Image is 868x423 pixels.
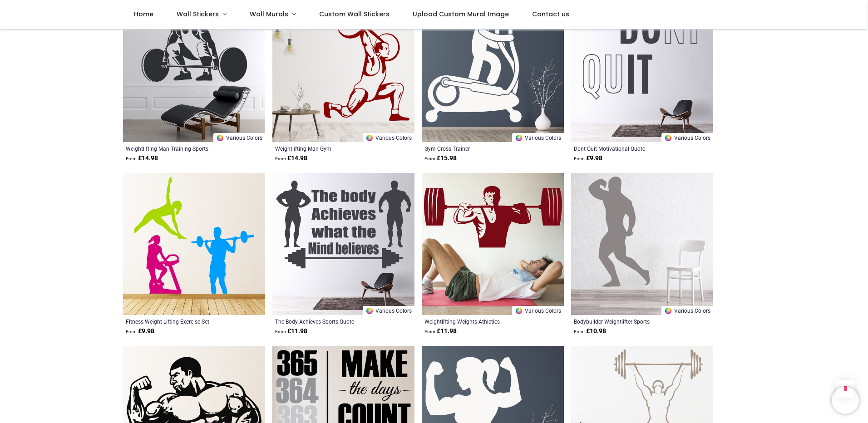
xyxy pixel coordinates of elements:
[832,387,859,414] iframe: Brevo live chat
[365,134,374,142] img: Color Wheel
[134,10,153,19] span: Home
[213,133,265,142] a: Various Colors
[250,10,288,19] span: Wall Murals
[126,327,154,336] strong: £ 9.98
[216,134,224,142] img: Color Wheel
[574,318,683,325] a: Bodybuilder Weightlifter Sports
[574,329,585,334] span: From
[512,306,564,315] a: Various Colors
[515,134,523,142] img: Color Wheel
[515,307,523,315] img: Color Wheel
[574,154,602,163] strong: £ 9.98
[424,329,435,334] span: From
[574,156,585,161] span: From
[275,156,286,161] span: From
[424,154,457,163] strong: £ 15.98
[574,327,606,336] strong: £ 10.98
[126,145,235,152] a: Weightlifting Man Training Sports
[319,10,390,19] span: Custom Wall Stickers
[126,154,158,163] strong: £ 14.98
[422,173,564,315] img: Weightlifting Weights Athletics Wall Sticker
[424,318,534,325] a: Weightlifting Weights Athletics
[424,327,457,336] strong: £ 11.98
[275,329,286,334] span: From
[512,133,564,142] a: Various Colors
[272,173,414,315] img: The Body Achieves Sports Quote Wall Sticker
[661,133,713,142] a: Various Colors
[424,145,534,152] a: Gym Cross Trainer
[363,133,414,142] a: Various Colors
[571,173,713,315] img: Bodybuilder Weightlifter Sports Wall Sticker
[574,145,683,152] a: Dont Quit Motivational Quote
[126,329,137,334] span: From
[424,156,435,161] span: From
[126,318,235,325] a: Fitness Weight Lifting Exercise Set
[275,145,385,152] a: Weightlifting Man Gym
[365,307,374,315] img: Color Wheel
[275,154,307,163] strong: £ 14.98
[275,318,385,325] a: The Body Achieves Sports Quote
[275,327,307,336] strong: £ 11.98
[664,134,672,142] img: Color Wheel
[123,173,265,315] img: Fitness Weight Lifting Exercise Wall Sticker Set
[661,306,713,315] a: Various Colors
[413,10,509,19] span: Upload Custom Mural Image
[532,10,569,19] span: Contact us
[363,306,414,315] a: Various Colors
[126,156,137,161] span: From
[664,307,672,315] img: Color Wheel
[177,10,219,19] span: Wall Stickers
